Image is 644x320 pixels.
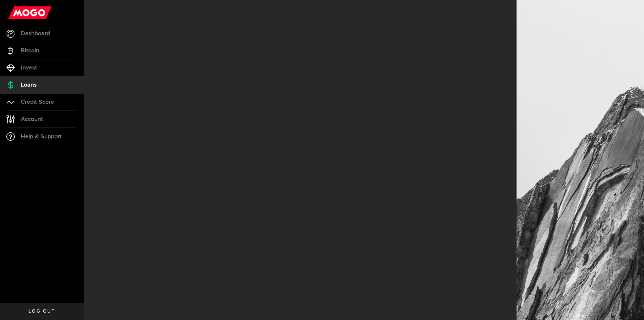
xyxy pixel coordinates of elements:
[21,31,50,37] span: Dashboard
[21,65,37,71] span: Invest
[21,134,62,140] span: Help & Support
[21,116,43,122] span: Account
[29,309,55,314] span: Log out
[21,99,54,105] span: Credit Score
[21,48,39,54] span: Bitcoin
[21,82,37,88] span: Loans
